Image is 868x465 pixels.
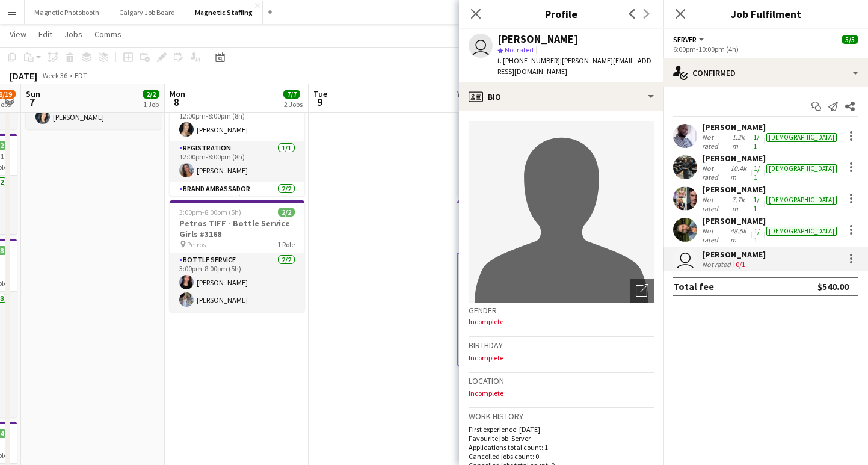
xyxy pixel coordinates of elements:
[457,60,592,223] app-card-role: Brand Ambassador8/811:00am-2:00pm (3h)![PERSON_NAME][PERSON_NAME][PERSON_NAME][PERSON_NAME][PERSO...
[736,260,745,269] app-skills-label: 0/1
[497,56,651,76] span: | [PERSON_NAME][EMAIL_ADDRESS][DOMAIN_NAME]
[38,29,52,40] span: Edit
[702,164,728,182] div: Not rated
[469,317,503,326] span: Incomplete
[170,88,185,99] span: Mon
[185,1,263,24] button: Magnetic Staffing
[94,29,122,40] span: Comms
[469,434,654,443] p: Favourite job: Server
[766,227,837,236] div: [DEMOGRAPHIC_DATA]
[143,90,159,99] span: 2/2
[702,195,730,213] div: Not rated
[730,195,751,213] div: 7.7km
[187,240,206,249] span: Petros
[24,95,40,109] span: 7
[702,122,839,132] div: [PERSON_NAME]
[75,71,87,80] div: EDT
[170,200,304,312] app-job-card: 3:00pm-8:00pm (5h)2/2Petros TIFF - Bottle Service Girls #3168 Petros1 RoleBottle Service2/23:00pm...
[766,164,837,173] div: [DEMOGRAPHIC_DATA]
[179,208,241,217] span: 3:00pm-8:00pm (5h)
[702,226,728,244] div: Not rated
[312,95,327,109] span: 9
[170,141,304,182] app-card-role: Registration1/112:00pm-8:00pm (8h)[PERSON_NAME]
[702,249,766,260] div: [PERSON_NAME]
[766,196,837,205] div: [DEMOGRAPHIC_DATA]
[170,182,304,241] app-card-role: Brand Ambassador2/24:00pm-9:00pm (5h)
[60,26,87,42] a: Jobs
[455,95,473,109] span: 10
[842,35,858,44] span: 5/5
[457,200,592,366] app-job-card: 6:00pm-10:00pm (4h)5/5MedSpa Opening - [DEMOGRAPHIC_DATA] Servers / Models Med Spa Opening1 RoleS...
[143,100,159,109] div: 1 Job
[469,305,654,316] h3: Gender
[702,260,733,269] div: Not rated
[505,45,534,54] span: Not rated
[673,35,697,44] span: Server
[10,70,37,82] div: [DATE]
[766,133,837,142] div: [DEMOGRAPHIC_DATA]
[730,132,751,150] div: 1.2km
[26,88,40,99] span: Sun
[278,208,295,217] span: 2/2
[170,100,304,141] app-card-role: Brand Ambassador1/112:00pm-8:00pm (8h)[PERSON_NAME]
[497,56,560,65] span: t. [PHONE_NUMBER]
[469,425,654,434] p: First experience: [DATE]
[284,100,303,109] div: 2 Jobs
[754,226,760,244] app-skills-label: 1/1
[728,226,751,244] div: 48.5km
[630,279,654,303] div: Open photos pop-in
[469,389,654,398] p: Incomplete
[25,1,109,24] button: Magnetic Photobooth
[702,184,839,195] div: [PERSON_NAME]
[459,6,663,22] h3: Profile
[170,253,304,312] app-card-role: Bottle Service2/23:00pm-8:00pm (5h)[PERSON_NAME][PERSON_NAME]
[817,280,849,292] div: $540.00
[753,195,759,213] app-skills-label: 1/1
[469,443,654,452] p: Applications total count: 1
[277,240,295,249] span: 1 Role
[34,26,57,42] a: Edit
[5,26,31,42] a: View
[109,1,185,24] button: Calgary Job Board
[90,26,126,42] a: Comms
[663,6,868,22] h3: Job Fulfilment
[702,132,730,150] div: Not rated
[754,164,760,182] app-skills-label: 1/1
[469,452,654,461] p: Cancelled jobs count: 0
[469,353,654,362] p: Incomplete
[459,82,663,111] div: Bio
[497,34,578,45] div: [PERSON_NAME]
[469,411,654,422] h3: Work history
[313,88,327,99] span: Tue
[457,253,592,366] app-card-role: Server5/56:00pm-10:00pm (4h)[PERSON_NAME][PERSON_NAME][PERSON_NAME][PERSON_NAME] [PERSON_NAME]
[702,215,839,226] div: [PERSON_NAME]
[663,58,868,87] div: Confirmed
[64,29,82,40] span: Jobs
[469,340,654,351] h3: Birthday
[40,71,70,80] span: Week 36
[457,88,473,99] span: Wed
[673,45,858,54] div: 6:00pm-10:00pm (4h)
[673,280,714,292] div: Total fee
[168,95,185,109] span: 8
[10,29,26,40] span: View
[457,218,592,239] h3: MedSpa Opening - [DEMOGRAPHIC_DATA] Servers / Models
[170,218,304,239] h3: Petros TIFF - Bottle Service Girls #3168
[728,164,751,182] div: 10.4km
[283,90,300,99] span: 7/7
[702,153,839,164] div: [PERSON_NAME]
[469,375,654,386] h3: Location
[753,132,759,150] app-skills-label: 1/1
[673,35,706,44] button: Server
